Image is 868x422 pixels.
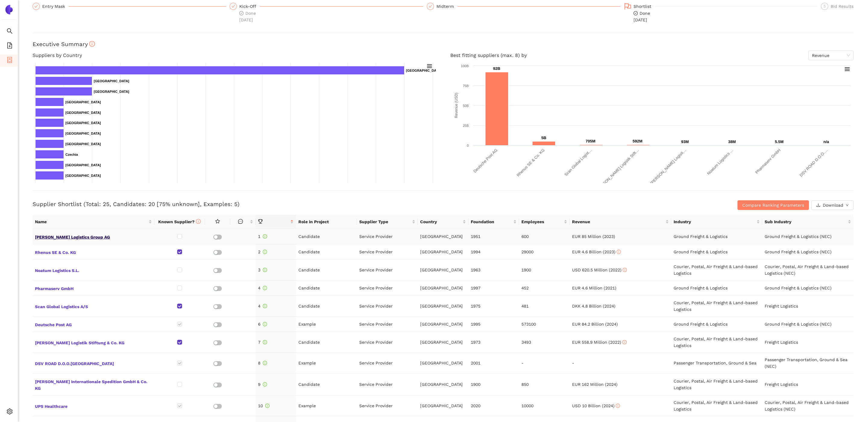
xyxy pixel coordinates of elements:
[296,244,357,260] td: Candidate
[418,317,468,332] td: [GEOGRAPHIC_DATA]
[516,148,545,177] text: Rhenus SE & Co. KG
[418,296,468,317] td: [GEOGRAPHIC_DATA]
[624,3,631,10] span: flag
[35,338,152,346] span: [PERSON_NAME] Logistik Stiftung & Co. KG
[762,215,854,229] th: this column's title is Sub Industry,this column is sortable
[572,286,616,290] span: EUR 4.6 Million (2021)
[42,3,69,10] div: Entry Mask
[418,332,468,353] td: [GEOGRAPHIC_DATA]
[263,340,267,344] span: info-circle
[263,250,267,254] span: info-circle
[493,66,500,71] text: 92B
[429,5,432,8] span: check
[263,234,267,239] span: info-circle
[586,139,596,143] text: 705M
[296,353,357,374] td: Example
[296,229,357,244] td: Candidate
[406,69,442,72] text: [GEOGRAPHIC_DATA]
[519,244,570,260] td: 29000
[65,163,101,167] text: [GEOGRAPHIC_DATA]
[357,244,418,260] td: Service Provider
[238,219,243,224] span: message
[811,200,854,210] button: downloadDownloaddown
[519,296,570,317] td: 481
[572,249,621,254] span: EUR 4.6 Billion (2023)
[65,100,101,104] text: [GEOGRAPHIC_DATA]
[762,317,854,332] td: Ground Freight & Logistics (NEC)
[681,139,689,144] text: 93M
[418,280,468,296] td: [GEOGRAPHIC_DATA]
[468,215,519,229] th: this column's title is Foundation,this column is sortable
[468,395,519,416] td: 2020
[762,229,854,244] td: Ground Freight & Logistics (NEC)
[468,374,519,395] td: 1900
[762,395,854,416] td: Courier, Postal, Air Freight & Land-based Logistics (NEC)
[196,219,201,224] span: info-circle
[572,234,615,239] span: EUR 85 Million (2023)
[7,40,13,52] span: file-add
[799,148,829,178] text: DSV ROAD D.O.O.…
[468,332,519,353] td: 1973
[296,395,357,416] td: Example
[468,260,519,280] td: 1963
[7,406,13,418] span: setting
[671,395,763,416] td: Courier, Postal, Air Freight & Land-based Logistics
[418,353,468,374] td: [GEOGRAPHIC_DATA]
[239,3,260,10] div: Kick-Off
[463,104,469,108] text: 50B
[65,153,78,156] text: Czechia
[616,404,620,408] span: info-circle
[742,202,804,208] span: Compare Ranking Parameters
[35,284,152,292] span: Pharmaserv GmbH
[65,132,101,135] text: [GEOGRAPHIC_DATA]
[35,320,152,328] span: Deutsche Post AG
[468,229,519,244] td: 1951
[35,266,152,274] span: Noatum Logistics S.L.
[468,296,519,317] td: 1975
[263,268,267,272] span: info-circle
[418,395,468,416] td: [GEOGRAPHIC_DATA]
[471,218,512,225] span: Foundation
[296,215,357,229] th: Role in Project
[418,244,468,260] td: [GEOGRAPHIC_DATA]
[570,215,671,229] th: this column's title is Revenue,this column is sortable
[357,215,418,229] th: this column's title is Supplier Type,this column is sortable
[263,382,267,386] span: info-circle
[258,340,267,345] span: 7
[33,51,436,60] h4: Suppliers by Country
[94,79,129,83] text: [GEOGRAPHIC_DATA]
[671,229,763,244] td: Ground Freight & Logistics
[846,204,849,207] span: down
[296,374,357,395] td: Candidate
[4,5,14,14] img: Logo
[468,280,519,296] td: 1997
[357,260,418,280] td: Service Provider
[634,11,638,15] span: check-circle
[765,218,847,225] span: Sub Industry
[7,26,13,38] span: search
[436,3,458,10] div: Midterm
[519,353,570,374] td: -
[762,374,854,395] td: Freight Logistics
[671,332,763,353] td: Courier, Postal, Air Freight & Land-based Logistics
[706,148,734,176] text: Noatum Logistics …
[572,340,627,345] span: EUR 558.9 Million (2022)
[357,374,418,395] td: Service Provider
[572,267,627,272] span: USD 620.5 Million (2022)
[158,219,201,224] span: Known Supplier?
[418,229,468,244] td: [GEOGRAPHIC_DATA]
[519,229,570,244] td: 600
[572,403,620,408] span: USD 10 Billion (2024)
[94,90,129,93] text: [GEOGRAPHIC_DATA]
[296,260,357,280] td: Candidate
[35,233,152,240] span: [PERSON_NAME] Logistics Group AG
[519,280,570,296] td: 452
[258,322,267,327] span: 6
[572,382,618,387] span: EUR 162 Million (2024)
[258,382,267,387] span: 9
[519,260,570,280] td: 1900
[420,218,461,225] span: Country
[231,5,235,8] span: check
[762,353,854,374] td: Passenger Transportation, Ground & Sea (NEC)
[33,215,154,229] th: this column's title is Name,this column is sortable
